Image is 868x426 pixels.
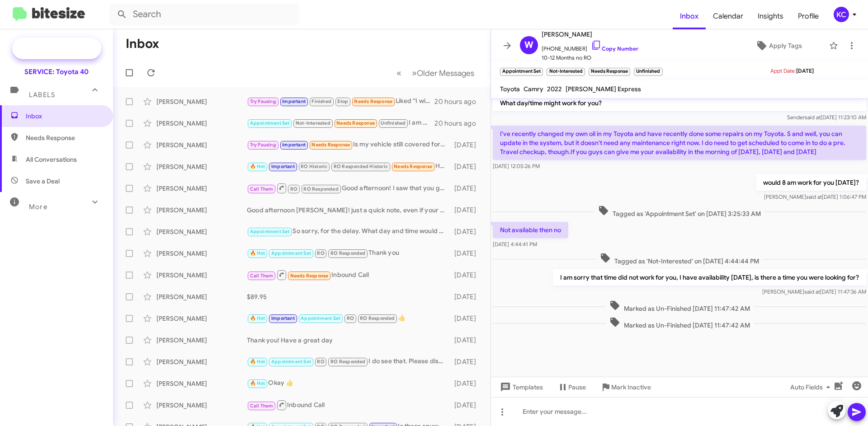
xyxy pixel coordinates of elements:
small: Needs Response [589,68,630,76]
div: Inbound Call [247,399,450,411]
div: 👍 [247,313,450,323]
span: Unfinished [381,120,406,126]
a: Insights [750,3,791,29]
span: Appointment Set [301,315,340,321]
span: 🔥 Hot [250,380,265,386]
span: More [29,203,47,211]
span: 🔥 Hot [250,315,265,321]
div: [PERSON_NAME] [156,401,247,410]
span: Appointment Set [250,229,290,234]
div: Hey [PERSON_NAME], so my car needs oil change can I come now if there is availability? [247,161,450,172]
a: Special Campaign [12,37,101,59]
span: RO Responded Historic [334,164,388,169]
div: [PERSON_NAME] [156,119,247,128]
div: [PERSON_NAME] [156,292,247,301]
span: Appointment Set [271,359,311,365]
span: Try Pausing [250,142,276,148]
div: [DATE] [450,314,483,323]
a: Inbox [673,3,706,29]
span: Call Them [250,403,274,409]
span: « [396,67,401,79]
span: Profile [791,3,826,29]
div: [DATE] [450,227,483,236]
div: Is my vehicle still covered for the free oil change [247,140,450,150]
div: [DATE] [450,336,483,345]
span: [PERSON_NAME] [DATE] 11:47:36 AM [762,288,866,295]
span: Toyota [500,85,520,93]
span: Call Them [250,273,274,279]
span: Tagged as 'Appointment Set' on [DATE] 3:25:33 AM [594,205,764,218]
span: Finished [311,98,331,104]
div: [PERSON_NAME] [156,314,247,323]
div: [DATE] [450,140,483,150]
div: SERVICE: Toyota 40 [24,67,89,76]
span: Needs Response [311,142,350,148]
span: Stop [337,98,348,104]
span: Auto Fields [790,379,834,395]
div: So sorry, for the delay. What day and time would you like to come in? [247,226,450,237]
small: Unfinished [634,68,662,76]
button: Next [406,64,480,82]
div: [DATE] [450,379,483,388]
span: Templates [498,379,543,395]
div: [DATE] [450,292,483,301]
p: I've recently changed my own oil in my Toyota and have recently done some repairs on my Toyota. S... [493,126,866,160]
span: Appointment Set [271,250,311,256]
span: Older Messages [417,68,474,78]
span: RO Responded [303,186,338,192]
span: Sender [DATE] 11:23:10 AM [787,114,866,121]
div: [DATE] [450,401,483,410]
div: Inbound Call [247,269,450,281]
span: 🔥 Hot [250,164,265,169]
span: [PERSON_NAME] Express [566,85,641,93]
span: Important [271,315,295,321]
span: [PERSON_NAME] [DATE] 1:06:47 PM [764,193,866,200]
div: [PERSON_NAME] [156,249,247,258]
span: Appointment Set [250,120,290,126]
span: 10-12 Months no RO [542,53,638,62]
span: W [524,38,533,52]
span: 2022 [547,85,562,93]
span: RO [347,315,354,321]
div: [DATE] [450,162,483,171]
span: Inbox [26,112,103,121]
span: Needs Response [354,98,392,104]
div: [DATE] [450,206,483,215]
span: Marked as Un-Finished [DATE] 11:47:42 AM [606,300,754,313]
div: Liked “I will update our system, thank you!” [247,96,434,107]
span: Pause [568,379,586,395]
small: Not-Interested [547,68,585,76]
a: Copy Number [591,45,638,52]
div: [PERSON_NAME] [156,206,247,215]
span: RO [317,359,324,365]
div: [PERSON_NAME] [156,162,247,171]
button: KC [826,7,858,22]
div: [DATE] [450,249,483,258]
p: I am sorry that time did not work for you, I have availability [DATE], is there a time you were l... [553,269,866,286]
div: 20 hours ago [434,119,483,128]
span: Appt Date: [770,67,796,74]
div: Thank you [247,248,450,258]
span: Call Them [250,186,274,192]
button: Mark Inactive [593,379,658,395]
span: said at [804,288,820,295]
span: RO [290,186,297,192]
span: Try Pausing [250,98,276,104]
div: [PERSON_NAME] [156,379,247,388]
button: Pause [550,379,593,395]
span: Needs Response [394,164,432,169]
h1: Inbox [126,37,159,51]
p: would 8 am work for you [DATE]? [756,174,866,191]
span: Apply Tags [769,37,802,54]
span: » [412,67,417,79]
span: 🔥 Hot [250,359,265,365]
span: All Conversations [26,155,77,164]
span: Labels [29,91,55,99]
button: Auto Fields [783,379,841,395]
div: Good afternoon! I saw that you gave us a call earlier and just wanted to check in to see if you w... [247,183,450,194]
nav: Page navigation example [392,64,480,82]
p: Not available then no [493,222,568,238]
span: RO Responded [360,315,395,321]
span: Mark Inactive [611,379,651,395]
